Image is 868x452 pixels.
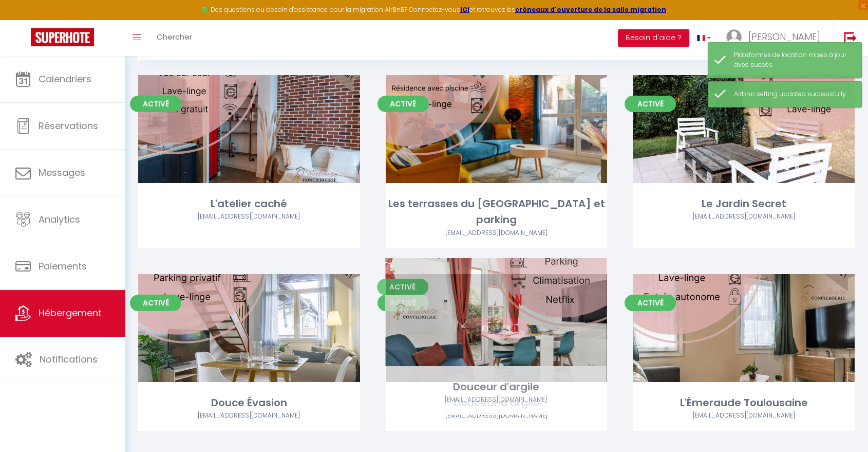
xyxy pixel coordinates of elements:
[8,4,39,35] button: Ouvrir le widget de chat LiveChat
[734,89,851,99] div: Airbnb setting updated successfully
[39,260,87,273] span: Paiements
[39,166,85,179] span: Messages
[386,228,608,238] div: Airbnb
[31,28,94,46] img: Super Booking
[460,5,469,14] a: ICI
[39,119,98,132] span: Réservations
[465,318,527,338] a: Editer
[378,295,429,311] span: Activé
[138,196,360,212] div: L'atelier caché
[625,96,676,112] span: Activé
[138,395,360,411] div: Douce Évasion
[130,96,181,112] span: Activé
[138,411,360,421] div: Airbnb
[625,295,676,311] span: Activé
[748,30,820,43] span: [PERSON_NAME]
[633,411,855,421] div: Airbnb
[39,213,80,226] span: Analytics
[157,31,192,42] span: Chercher
[39,73,91,85] span: Calendriers
[138,212,360,222] div: Airbnb
[633,395,855,411] div: L'Émeraude Toulousaine
[40,353,98,366] span: Notifications
[726,29,742,45] img: ...
[149,20,200,56] a: Chercher
[515,5,666,14] a: créneaux d'ouverture de la salle migration
[130,295,181,311] span: Activé
[378,96,429,112] span: Activé
[633,196,855,212] div: Le Jardin Secret
[386,411,608,421] div: Airbnb
[39,306,102,319] span: Hébergement
[386,395,608,411] div: Douceur d'argile
[734,50,851,70] div: Plateformes de location mises à jour avec succès
[844,31,857,44] img: logout
[719,20,833,56] a: ... [PERSON_NAME]
[618,29,689,47] button: Besoin d'aide ?
[386,196,608,228] div: Les terrasses du [GEOGRAPHIC_DATA] et parking
[633,212,855,222] div: Airbnb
